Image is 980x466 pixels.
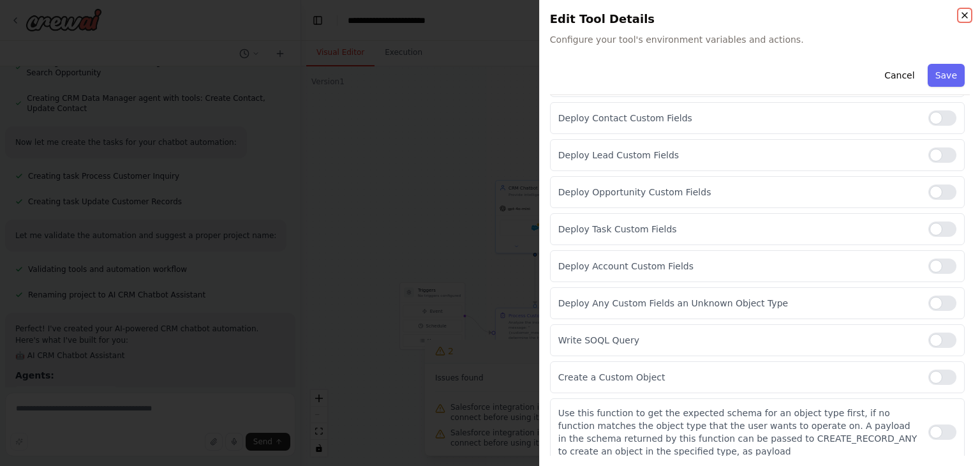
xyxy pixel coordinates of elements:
button: Save [928,64,965,87]
p: Deploy Any Custom Fields an Unknown Object Type [558,297,918,310]
p: Use this function to get the expected schema for an object type first, if no function matches the... [558,407,918,458]
h2: Edit Tool Details [550,10,970,28]
p: Deploy Lead Custom Fields [558,149,918,162]
span: Configure your tool's environment variables and actions. [550,33,970,46]
p: Deploy Contact Custom Fields [558,112,918,124]
p: Write SOQL Query [558,334,918,347]
p: Deploy Account Custom Fields [558,260,918,273]
p: Create a Custom Object [558,371,918,384]
button: Cancel [877,64,922,87]
p: Deploy Opportunity Custom Fields [558,186,918,199]
p: Deploy Task Custom Fields [558,223,918,236]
